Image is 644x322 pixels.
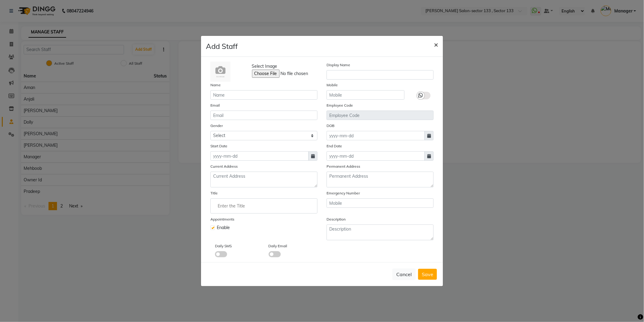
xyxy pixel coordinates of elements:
[327,82,338,88] label: Mobile
[210,123,223,128] label: Gender
[327,131,425,140] input: yyyy-mm-dd
[392,269,416,280] button: Cancel
[429,36,443,53] button: Close
[327,111,434,120] input: Employee Code
[327,103,353,108] label: Employee Code
[418,269,437,280] button: Save
[210,62,230,82] img: Cinque Terre
[210,164,238,169] label: Current Address
[210,143,227,149] label: Start Date
[217,224,230,231] span: Enable
[327,190,360,196] label: Emergency Number
[327,198,434,208] input: Mobile
[434,40,438,49] span: ×
[210,111,317,120] input: Email
[210,190,218,196] label: Title
[327,151,425,161] input: yyyy-mm-dd
[422,271,433,277] span: Save
[210,103,220,108] label: Email
[210,151,309,161] input: yyyy-mm-dd
[213,200,315,212] input: Enter the Title
[252,70,334,78] input: Select Image
[210,217,234,222] label: Appointments
[327,90,404,100] input: Mobile
[210,82,221,88] label: Name
[327,123,334,128] label: DOB
[327,164,360,169] label: Permanent Address
[215,243,232,249] label: Daily SMS
[269,243,287,249] label: Daily Email
[327,217,346,222] label: Description
[210,90,317,100] input: Name
[327,143,342,149] label: End Date
[327,62,350,68] label: Display Name
[252,63,277,70] span: Select Image
[206,41,238,52] h4: Add Staff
